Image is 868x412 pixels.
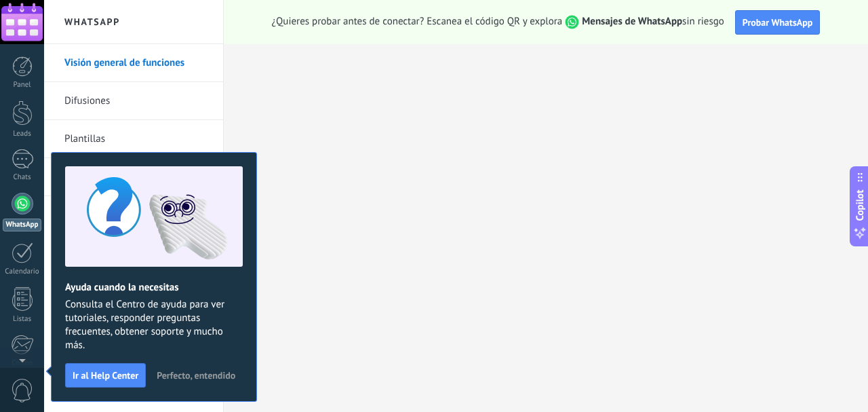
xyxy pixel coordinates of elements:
[44,44,223,82] li: Visión general de funciones
[65,363,146,388] button: Ir al Help Center
[64,82,210,120] a: Difusiones
[3,267,42,276] div: Calendario
[735,10,821,35] button: Probar WhatsApp
[3,130,42,138] div: Leads
[3,173,42,182] div: Chats
[73,371,138,380] span: Ir al Help Center
[3,219,41,231] div: WhatsApp
[3,315,42,324] div: Listas
[582,15,682,28] strong: Mensajes de WhatsApp
[3,81,42,90] div: Panel
[743,16,813,29] span: Probar WhatsApp
[64,44,210,82] a: Visión general de funciones
[65,281,243,294] h2: Ayuda cuando la necesitas
[853,189,867,221] span: Copilot
[44,120,223,158] li: Plantillas
[65,298,243,352] span: Consulta el Centro de ayuda para ver tutoriales, responder preguntas frecuentes, obtener soporte ...
[44,82,223,120] li: Difusiones
[272,15,724,29] span: ¿Quieres probar antes de conectar? Escanea el código QR y explora sin riesgo
[151,365,241,386] button: Perfecto, entendido
[64,120,210,158] a: Plantillas
[157,371,235,380] span: Perfecto, entendido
